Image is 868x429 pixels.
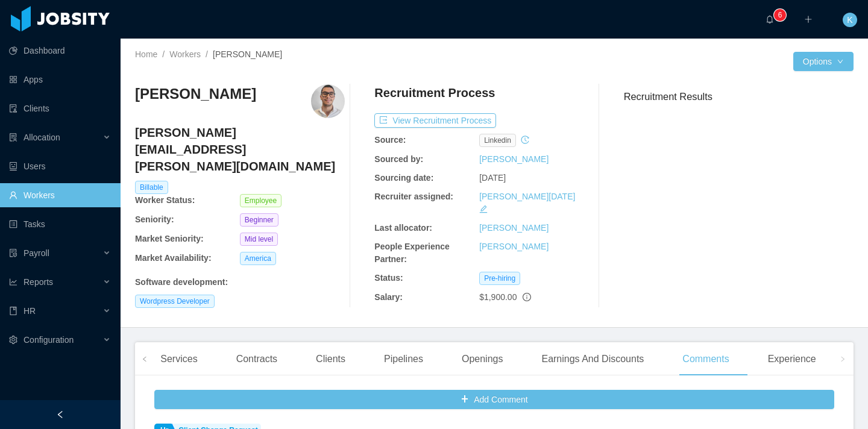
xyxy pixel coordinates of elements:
[479,223,549,233] a: [PERSON_NAME]
[479,242,549,251] a: [PERSON_NAME]
[206,49,208,59] span: /
[24,306,36,316] span: HR
[24,133,60,142] span: Allocation
[227,342,287,376] div: Contracts
[240,213,278,227] span: Beginner
[135,214,174,224] b: Seniority:
[9,39,111,63] a: icon: pie-chartDashboard
[135,124,345,175] h4: [PERSON_NAME][EMAIL_ADDRESS][PERSON_NAME][DOMAIN_NAME]
[9,96,111,121] a: icon: auditClients
[9,154,111,178] a: icon: robotUsers
[479,134,516,147] span: linkedin
[162,49,165,59] span: /
[532,342,653,376] div: Earnings And Discounts
[374,192,453,201] b: Recruiter assigned:
[521,136,529,144] i: icon: history
[9,133,17,142] i: icon: solution
[135,295,215,308] span: Wordpress Developer
[774,9,786,21] sup: 6
[374,135,406,145] b: Source:
[311,84,345,118] img: ce8dc3f6-36f6-47e3-bb5b-968388615332_6655d974dd883-400w.png
[135,234,204,243] b: Market Seniority:
[9,183,111,207] a: icon: userWorkers
[24,335,74,345] span: Configuration
[804,15,813,23] i: icon: plus
[135,181,168,194] span: Billable
[374,116,496,125] a: icon: exportView Recruitment Process
[151,342,207,376] div: Services
[673,342,738,376] div: Comments
[154,390,834,409] button: icon: plusAdd Comment
[9,278,17,286] i: icon: line-chart
[479,205,488,213] i: icon: edit
[24,248,49,258] span: Payroll
[479,192,575,201] a: [PERSON_NAME][DATE]
[374,84,495,101] h4: Recruitment Process
[374,242,450,264] b: People Experience Partner:
[135,253,212,263] b: Market Availability:
[374,173,433,183] b: Sourcing date:
[758,342,826,376] div: Experience
[766,15,774,23] i: icon: bell
[374,154,423,164] b: Sourced by:
[9,336,17,344] i: icon: setting
[479,173,506,183] span: [DATE]
[240,233,278,246] span: Mid level
[624,89,854,104] h3: Recruitment Results
[452,342,513,376] div: Openings
[9,249,17,257] i: icon: file-protect
[142,356,148,362] i: icon: left
[374,273,403,283] b: Status:
[374,113,496,128] button: icon: exportView Recruitment Process
[374,342,433,376] div: Pipelines
[479,292,517,302] span: $1,900.00
[840,356,846,362] i: icon: right
[374,292,403,302] b: Salary:
[374,223,432,233] b: Last allocator:
[135,195,195,205] b: Worker Status:
[24,277,53,287] span: Reports
[169,49,201,59] a: Workers
[240,194,281,207] span: Employee
[479,154,549,164] a: [PERSON_NAME]
[9,307,17,315] i: icon: book
[135,277,228,287] b: Software development :
[847,13,852,27] span: K
[240,252,276,265] span: America
[523,293,531,301] span: info-circle
[213,49,282,59] span: [PERSON_NAME]
[479,272,520,285] span: Pre-hiring
[9,212,111,236] a: icon: profileTasks
[306,342,355,376] div: Clients
[135,49,157,59] a: Home
[135,84,256,104] h3: [PERSON_NAME]
[793,52,854,71] button: Optionsicon: down
[778,9,782,21] p: 6
[9,67,111,92] a: icon: appstoreApps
